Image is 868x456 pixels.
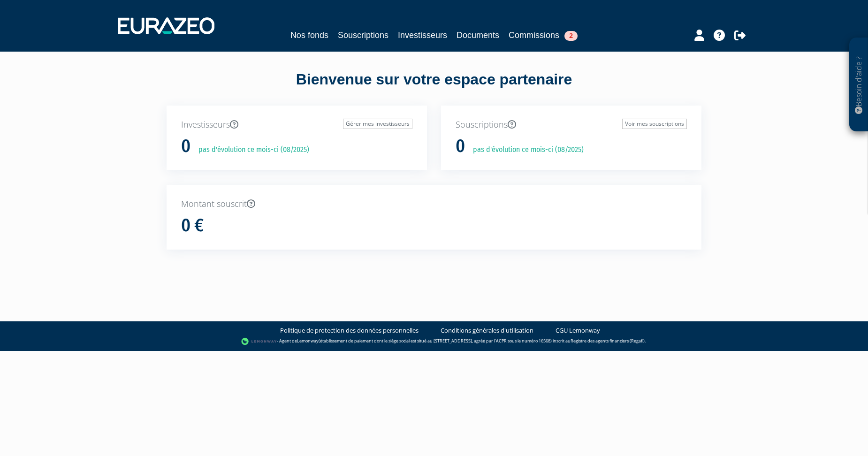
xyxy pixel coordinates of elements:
div: Bienvenue sur votre espace partenaire [160,69,708,106]
a: Gérer mes investisseurs [343,119,412,129]
a: Documents [457,29,499,42]
div: - Agent de (établissement de paiement dont le siège social est situé au [STREET_ADDRESS], agréé p... [9,337,859,346]
h1: 0 [181,137,190,156]
h1: 0 [456,137,465,156]
img: 1732889491-logotype_eurazeo_blanc_rvb.png [118,17,214,34]
a: Souscriptions [338,29,388,42]
span: 2 [564,31,578,41]
a: Lemonway [297,338,319,344]
h1: 0 € [181,216,204,236]
a: Nos fonds [290,29,328,42]
p: Investisseurs [181,119,412,131]
a: Investisseurs [398,29,447,42]
p: pas d'évolution ce mois-ci (08/2025) [466,144,584,155]
p: Souscriptions [456,119,687,131]
a: Conditions générales d'utilisation [441,326,533,335]
a: Politique de protection des données personnelles [280,326,419,335]
a: Registre des agents financiers (Regafi) [571,338,645,344]
p: Montant souscrit [181,198,687,210]
a: Voir mes souscriptions [622,119,687,129]
a: CGU Lemonway [556,326,600,335]
p: Besoin d'aide ? [853,43,864,127]
a: Commissions2 [509,29,578,42]
img: logo-lemonway.png [241,337,277,346]
p: pas d'évolution ce mois-ci (08/2025) [192,144,309,155]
